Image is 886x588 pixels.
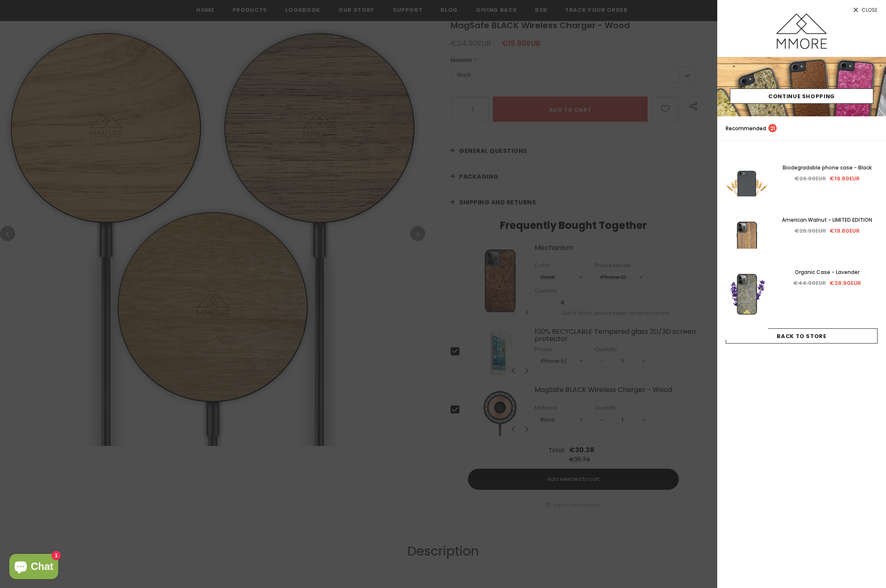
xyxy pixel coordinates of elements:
a: Back To Store [726,328,878,344]
a: search [869,124,878,133]
span: €19.80EUR [829,227,860,235]
span: Close [862,8,878,13]
span: €19.80EUR [829,175,860,183]
span: American Walnut - LIMITED EDITION [782,216,872,223]
inbox-online-store-chat: Shopify online store chat [7,554,61,581]
span: €44.90EUR [793,279,826,287]
a: Continue Shopping [730,89,873,104]
span: €26.90EUR [794,175,826,183]
a: Organic Case - Lavender [776,268,878,277]
span: €38.90EUR [829,279,861,287]
a: American Walnut - LIMITED EDITION [776,215,878,225]
a: Biodegradable phone case - Black [776,163,878,172]
p: Recommended [726,124,777,133]
span: 21 [768,124,777,132]
span: Biodegradable phone case - Black [783,164,872,171]
span: €26.90EUR [794,227,826,235]
span: Organic Case - Lavender [795,268,859,276]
